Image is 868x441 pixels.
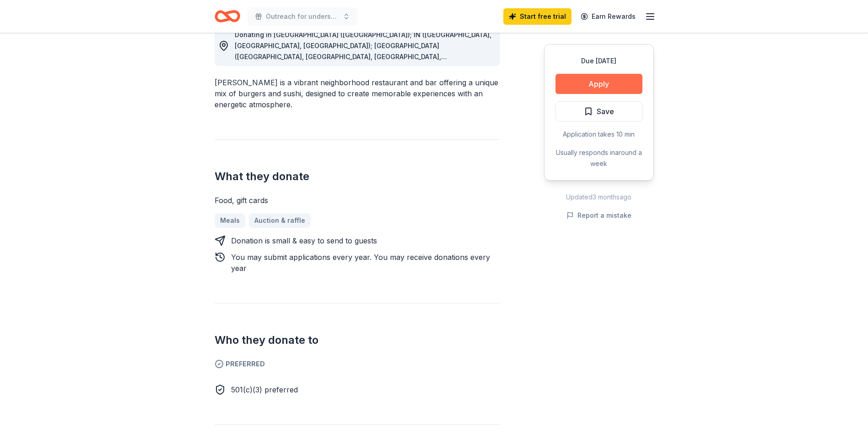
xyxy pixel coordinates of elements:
[215,358,500,369] span: Preferred
[266,11,339,22] span: Outreach for underserved community
[215,169,500,184] h2: What they donate
[248,7,357,26] button: Outreach for underserved community
[215,195,500,206] div: Food, gift cards
[215,77,500,110] div: [PERSON_NAME] is a vibrant neighborhood restaurant and bar offering a unique mix of burgers and s...
[555,101,642,121] button: Save
[555,129,642,140] div: Application takes 10 min
[555,74,642,94] button: Apply
[597,105,614,117] span: Save
[555,55,642,66] div: Due [DATE]
[231,385,298,394] span: 501(c)(3) preferred
[566,210,631,221] button: Report a mistake
[215,213,245,228] a: Meals
[215,333,500,347] h2: Who they donate to
[231,252,500,274] div: You may submit applications every year . You may receive donations every year
[249,213,311,228] a: Auction & raffle
[575,8,641,25] a: Earn Rewards
[503,8,571,25] a: Start free trial
[215,6,240,27] a: Home
[231,235,377,246] div: Donation is small & easy to send to guests
[544,192,654,203] div: Updated 3 months ago
[555,147,642,169] div: Usually responds in around a week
